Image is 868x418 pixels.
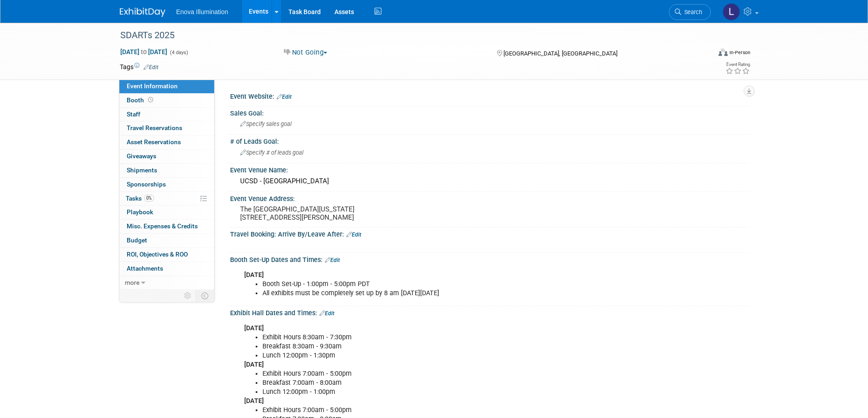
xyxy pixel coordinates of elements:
span: Booth not reserved yet [146,96,155,103]
a: Giveaways [119,150,214,163]
li: Exhibit Hours 7:00am - 5:00pm [262,369,643,378]
div: Exhibit Hall Dates and Times: [230,306,749,318]
a: Edit [346,232,361,238]
a: Edit [319,310,334,317]
a: more [119,276,214,290]
span: Search [681,9,702,15]
div: Event Website: [230,90,749,101]
b: [DATE] [244,324,264,332]
li: Lunch 12:00pm - 1:30pm [262,351,643,360]
div: Event Format [657,47,751,61]
div: Event Venue Name: [230,163,749,175]
img: Lucas Mlinarcik [723,3,740,20]
div: Sales Goal: [230,106,749,118]
span: to [139,48,148,55]
span: Budget [127,237,147,244]
a: ROI, Objectives & ROO [119,248,214,262]
div: Event Venue Address: [230,192,749,203]
span: [GEOGRAPHIC_DATA], [GEOGRAPHIC_DATA] [503,50,617,57]
a: Edit [325,257,340,263]
img: ExhibitDay [120,8,165,17]
div: SDARTs 2025 [117,27,697,44]
span: [DATE] [DATE] [120,48,168,56]
div: # of Leads Goal: [230,135,749,146]
span: 0% [144,195,154,201]
span: Specify sales goal [240,121,292,127]
div: In-Person [729,49,750,56]
a: Shipments [119,164,214,177]
span: Travel Reservations [127,124,182,131]
span: Sponsorships [127,181,166,188]
span: Enova Illumination [176,8,228,15]
span: Misc. Expenses & Credits [127,222,198,230]
td: Personalize Event Tab Strip [180,290,196,302]
a: Staff [119,108,214,121]
span: more [125,279,139,286]
a: Attachments [119,262,214,276]
a: Search [669,4,711,20]
b: [DATE] [244,361,264,368]
a: Edit [277,94,292,100]
img: Format-Inperson.png [719,49,728,56]
a: Travel Reservations [119,121,214,135]
li: Breakfast 8:30am - 9:30am [262,342,643,351]
div: Booth Set-Up Dates and Times: [230,253,749,265]
a: Edit [144,64,159,71]
span: Tasks [126,195,154,202]
a: Playbook [119,206,214,219]
b: [DATE] [244,271,264,279]
td: Tags [120,62,159,71]
li: Exhibit Hours 7:00am - 5:00pm [262,406,643,415]
li: All exhibits must be completely set up by 8 am [DATE][DATE] [262,289,643,298]
b: [DATE] [244,397,264,405]
button: Not Going [281,48,331,57]
li: Lunch 12:00pm - 1:00pm [262,388,643,397]
a: Misc. Expenses & Credits [119,220,214,233]
a: Booth [119,94,214,107]
td: Toggle Event Tabs [195,290,214,302]
a: Event Information [119,80,214,93]
span: Specify # of leads goal [240,149,303,156]
a: Tasks0% [119,192,214,206]
li: Breakfast 7:00am - 8:00am [262,378,643,388]
span: Attachments [127,265,163,272]
span: Booth [127,96,155,104]
a: Sponsorships [119,178,214,191]
a: Budget [119,234,214,247]
div: UCSD - [GEOGRAPHIC_DATA] [237,174,742,188]
span: ROI, Objectives & ROO [127,251,188,258]
span: Asset Reservations [127,138,181,146]
pre: The [GEOGRAPHIC_DATA][US_STATE] [STREET_ADDRESS][PERSON_NAME] [240,205,436,222]
li: Exhibit Hours 8:30am - 7:30pm [262,333,643,342]
span: Event Information [127,82,178,90]
div: Travel Booking: Arrive By/Leave After: [230,227,749,239]
a: Asset Reservations [119,136,214,149]
span: Playbook [127,208,153,216]
span: (4 days) [169,50,188,55]
span: Staff [127,111,140,118]
div: Event Rating [725,62,750,67]
span: Shipments [127,166,157,174]
li: Booth Set-Up - 1:00pm - 5:00pm PDT [262,280,643,289]
span: Giveaways [127,152,156,160]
